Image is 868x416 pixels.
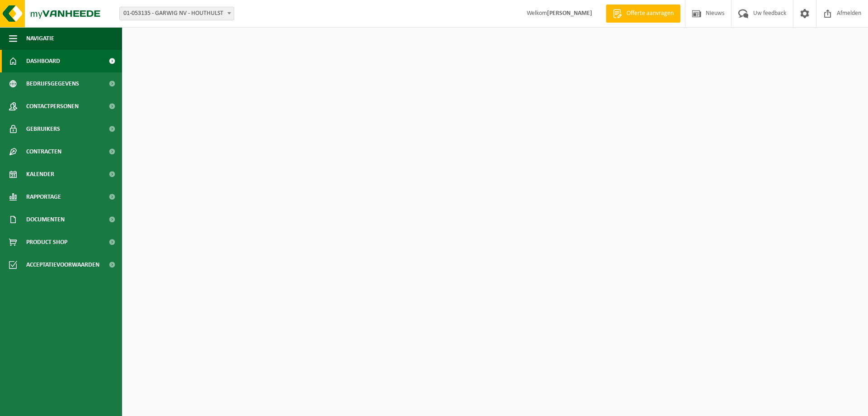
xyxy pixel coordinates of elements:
span: Documenten [26,208,65,231]
span: Navigatie [26,27,54,50]
span: Rapportage [26,186,61,208]
span: Bedrijfsgegevens [26,72,79,95]
a: Offerte aanvragen [606,5,680,23]
span: Kalender [26,163,54,186]
span: Product Shop [26,231,67,253]
span: 01-053135 - GARWIG NV - HOUTHULST [119,7,234,20]
strong: [PERSON_NAME] [547,10,592,17]
span: Gebruikers [26,118,60,140]
span: Offerte aanvragen [624,9,676,18]
span: 01-053135 - GARWIG NV - HOUTHULST [120,7,234,20]
span: Contracten [26,140,61,163]
span: Acceptatievoorwaarden [26,253,99,276]
span: Dashboard [26,50,60,72]
span: Contactpersonen [26,95,79,118]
